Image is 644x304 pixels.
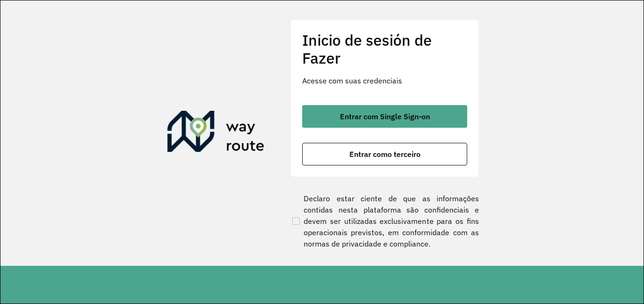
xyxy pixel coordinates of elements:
font: Declaro estar ciente de que as informações contidas nesta plataforma são confidenciais e devem se... [304,193,479,249]
h2: Inicio de sesión de Fazer [302,31,467,67]
p: Acesse com suas credenciais [302,75,467,86]
font: Entrar como terceiro [349,149,421,159]
button: botón [302,143,467,165]
font: Entrar com Single Sign-on [340,112,430,121]
img: Roteirizador AmbevTech [167,111,264,156]
button: botón [302,105,467,128]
